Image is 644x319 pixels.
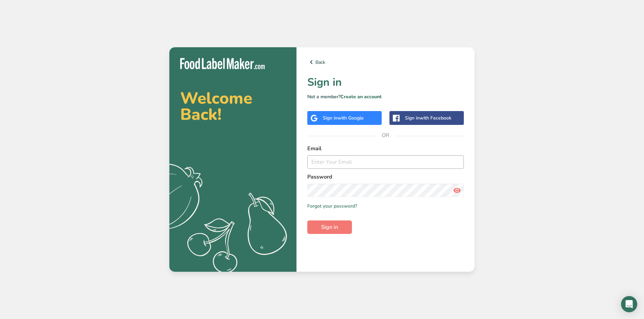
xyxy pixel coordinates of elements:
[307,203,357,210] a: Forgot your password?
[307,74,464,90] h1: Sign in
[180,90,286,123] h2: Welcome Back!
[307,93,464,100] p: Not a member?
[340,94,382,100] a: Create an account
[307,173,464,181] label: Password
[180,58,265,69] img: Food Label Maker
[307,220,352,234] button: Sign in
[376,125,396,145] span: OR
[307,155,464,169] input: Enter Your Email
[323,114,364,122] div: Sign in
[337,115,364,121] span: with Google
[621,296,637,312] div: Open Intercom Messenger
[307,144,464,153] label: Email
[307,58,464,66] a: Back
[405,114,451,122] div: Sign in
[321,223,338,231] span: Sign in
[420,115,451,121] span: with Facebook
